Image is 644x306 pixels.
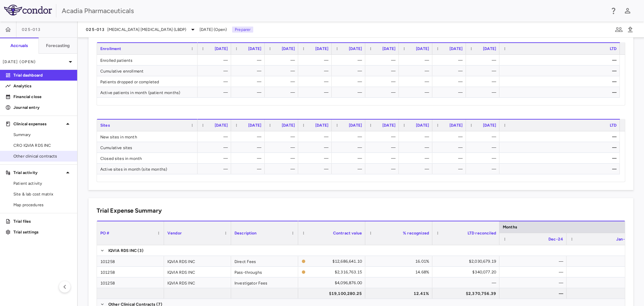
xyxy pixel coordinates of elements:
[204,153,228,164] div: —
[349,46,362,51] span: [DATE]
[505,153,616,164] div: —
[13,153,72,159] span: Other clinical contracts
[505,288,563,299] div: —
[405,131,429,142] div: —
[308,256,362,267] div: $12,686,641.10
[315,46,328,51] span: [DATE]
[405,65,429,76] div: —
[237,142,261,153] div: —
[282,46,295,51] span: [DATE]
[200,27,227,33] span: [DATE] (Open)
[204,65,228,76] div: —
[97,256,164,266] div: 101258
[215,123,228,128] span: [DATE]
[248,46,261,51] span: [DATE]
[338,164,362,174] div: —
[483,123,496,128] span: [DATE]
[271,76,295,87] div: —
[97,65,198,76] div: Cumulative enrollment
[304,76,328,87] div: —
[405,164,429,174] div: —
[13,104,72,111] p: Journal entry
[472,65,496,76] div: —
[505,142,616,153] div: —
[10,43,28,49] h6: Accruals
[304,164,328,174] div: —
[405,55,429,65] div: —
[438,153,463,164] div: —
[338,87,362,98] div: —
[204,164,228,174] div: —
[371,164,395,174] div: —
[215,46,228,51] span: [DATE]
[237,87,261,98] div: —
[438,142,463,153] div: —
[449,46,463,51] span: [DATE]
[438,87,463,98] div: —
[573,277,630,288] div: —
[405,153,429,164] div: —
[97,164,198,174] div: Active sites in month (site months)
[505,256,563,267] div: —
[271,131,295,142] div: —
[204,76,228,87] div: —
[3,59,66,65] p: [DATE] (Open)
[13,170,64,176] p: Trial activity
[472,76,496,87] div: —
[237,131,261,142] div: —
[271,142,295,153] div: —
[338,65,362,76] div: —
[13,94,72,100] p: Financial close
[371,153,395,164] div: —
[13,142,72,148] span: CRO IQVIA RDS INC
[315,123,328,128] span: [DATE]
[271,153,295,164] div: —
[100,123,110,128] span: Sites
[610,123,616,128] span: LTD
[97,131,198,142] div: New sites in month
[97,76,198,87] div: Patients dropped or completed
[304,131,328,142] div: —
[97,153,198,163] div: Closed sites in month
[282,123,295,128] span: [DATE]
[371,55,395,65] div: —
[304,277,362,288] div: $4,096,876.00
[416,46,429,51] span: [DATE]
[472,131,496,142] div: —
[405,87,429,98] div: —
[308,267,362,277] div: $2,316,763.15
[248,123,261,128] span: [DATE]
[371,65,395,76] div: —
[371,288,429,299] div: 12.41%
[13,191,72,197] span: Site & lab cost matrix
[164,256,231,266] div: IQVIA RDS INC
[271,87,295,98] div: —
[234,231,257,235] span: Description
[483,46,496,51] span: [DATE]
[13,121,64,127] p: Clinical expenses
[416,123,429,128] span: [DATE]
[338,142,362,153] div: —
[304,55,328,65] div: —
[204,55,228,65] div: —
[371,256,429,267] div: 16.01%
[271,55,295,65] div: —
[505,277,563,288] div: —
[97,277,164,288] div: 101258
[46,43,70,49] h6: Forecasting
[548,237,563,242] span: Dec-24
[302,267,362,277] span: The contract record and uploaded budget values do not match. Please review the contract record an...
[610,46,616,51] span: LTD
[231,256,298,266] div: Direct Fees
[438,277,496,288] div: —
[333,231,362,235] span: Contract value
[237,55,261,65] div: —
[438,164,463,174] div: —
[438,76,463,87] div: —
[573,267,630,277] div: —
[371,76,395,87] div: —
[138,245,144,256] span: (3)
[438,131,463,142] div: —
[164,277,231,288] div: IQVIA RDS INC
[505,87,616,98] div: —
